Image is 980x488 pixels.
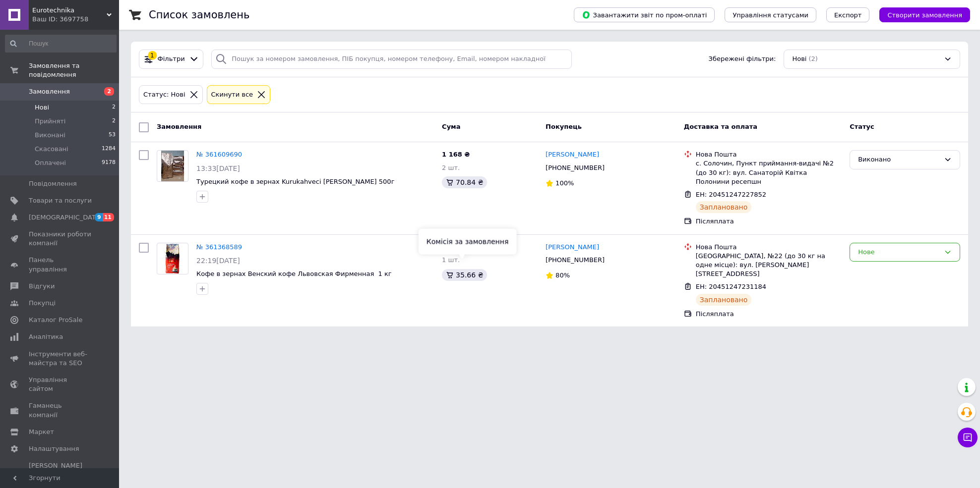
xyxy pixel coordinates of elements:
[858,247,940,258] div: Нове
[29,256,92,273] span: Панель управління
[209,90,255,100] div: Cкинути все
[29,196,92,205] span: Товари та послуги
[696,191,766,198] span: ЕН: 20451247227852
[29,428,54,436] span: Маркет
[546,256,605,264] span: [PHONE_NUMBER]
[958,428,978,447] button: Чат з покупцем
[29,213,102,222] span: [DEMOGRAPHIC_DATA]
[104,87,114,96] span: 2
[725,7,816,22] button: Управління статусами
[696,310,842,319] div: Післяплата
[582,10,707,19] span: Завантажити звіт по пром-оплаті
[158,54,185,64] span: Фільтри
[196,243,242,251] a: № 361368589
[555,271,570,279] span: 80%
[95,213,103,221] span: 9
[196,257,240,265] span: 22:19[DATE]
[32,15,119,24] div: Ваш ID: 3697758
[850,123,874,130] span: Статус
[196,270,392,277] a: Кофе в зернах Венский кофе Львовская Фирменная 1 кг
[35,145,68,154] span: Скасовані
[869,11,970,18] a: Створити замовлення
[442,176,487,188] div: 70.84 ₴
[196,164,240,172] span: 13:33[DATE]
[696,252,842,279] div: [GEOGRAPHIC_DATA], №22 (до 30 кг на одне місце): вул. [PERSON_NAME][STREET_ADDRESS]
[35,117,65,126] span: Прийняті
[826,7,870,22] button: Експорт
[442,269,487,281] div: 35.66 ₴
[442,123,460,130] span: Cума
[157,243,188,274] a: Фото товару
[32,6,107,15] span: Eurotechnika
[35,159,66,167] span: Оплачені
[29,376,92,393] span: Управління сайтом
[29,61,119,79] span: Замовлення та повідомлення
[29,401,92,419] span: Гаманець компанії
[555,179,574,187] span: 100%
[696,159,842,186] div: с. Солочин, Пункт приймання-видачі №2 (до 30 кг): вул. Санаторій Квітка Полонини ресепшн
[29,350,92,368] span: Інструменти веб-майстра та SEO
[546,150,599,160] a: [PERSON_NAME]
[684,123,757,130] span: Доставка та оплата
[35,103,49,112] span: Нові
[879,7,970,22] button: Створити замовлення
[546,243,599,252] a: [PERSON_NAME]
[29,316,82,325] span: Каталог ProSale
[792,54,806,64] span: Нові
[709,54,776,64] span: Збережені фільтри:
[29,299,56,308] span: Покупці
[148,51,157,60] div: 1
[29,282,55,291] span: Відгуки
[546,123,582,130] span: Покупець
[103,213,114,221] span: 11
[858,155,940,165] div: Виконано
[696,243,842,252] div: Нова Пошта
[733,11,808,19] span: Управління статусами
[164,243,181,274] img: Фото товару
[141,90,187,100] div: Статус: Нові
[35,131,65,140] span: Виконані
[574,7,715,22] button: Завантажити звіт по пром-оплаті
[112,117,116,126] span: 2
[29,87,70,96] span: Замовлення
[887,11,962,19] span: Створити замовлення
[696,283,766,290] span: ЕН: 20451247231184
[112,103,116,112] span: 2
[696,150,842,159] div: Нова Пошта
[29,444,79,453] span: Налаштування
[442,164,460,171] span: 2 шт.
[109,131,116,140] span: 53
[834,11,862,19] span: Експорт
[157,150,188,182] a: Фото товару
[196,151,242,158] a: № 361609690
[102,145,116,154] span: 1284
[29,179,77,188] span: Повідомлення
[102,159,116,167] span: 9178
[442,151,470,158] span: 1 168 ₴
[211,50,572,69] input: Пошук за номером замовлення, ПІБ покупця, номером телефону, Email, номером накладної
[808,55,817,62] span: (2)
[442,256,460,264] span: 1 шт.
[29,230,92,248] span: Показники роботи компанії
[161,151,184,181] img: Фото товару
[196,178,394,185] a: Турецкий кофе в зернах Kurukahveci [PERSON_NAME] 500г
[29,332,63,341] span: Аналітика
[546,164,605,171] span: [PHONE_NUMBER]
[157,123,201,130] span: Замовлення
[696,217,842,226] div: Післяплата
[696,201,752,213] div: Заплановано
[149,9,249,21] h1: Список замовлень
[5,35,117,53] input: Пошук
[419,229,517,255] div: Комісія за замовлення
[696,294,752,306] div: Заплановано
